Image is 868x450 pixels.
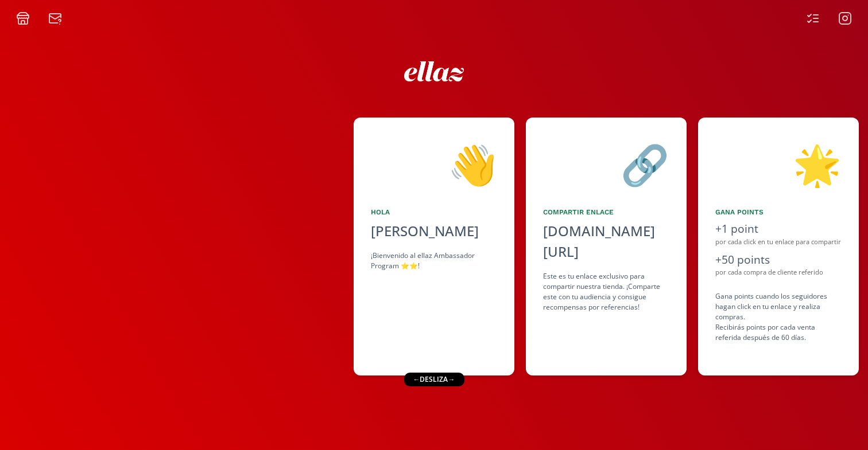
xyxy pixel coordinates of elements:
div: por cada click en tu enlace para compartir [715,237,842,247]
div: Este es tu enlace exclusivo para compartir nuestra tienda. ¡Comparte este con tu audiencia y cons... [543,271,669,312]
div: ← desliza → [404,373,464,386]
div: por cada compra de cliente referido [715,268,842,277]
div: 👋 [371,135,497,193]
div: 🔗 [543,135,669,193]
img: ew9eVGDHp6dD [404,61,464,81]
div: 🌟 [715,135,842,193]
div: ¡Bienvenido al ellaz Ambassador Program ⭐️⭐️! [371,251,497,271]
div: Hola [371,207,497,217]
div: +1 point [715,221,842,237]
div: +50 points [715,252,842,268]
div: Gana points [715,207,842,217]
div: [DOMAIN_NAME][URL] [543,221,669,262]
div: [PERSON_NAME] [371,221,497,241]
div: Gana points cuando los seguidores hagan click en tu enlace y realiza compras . Recibirás points p... [715,291,842,343]
div: Compartir Enlace [543,207,669,217]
